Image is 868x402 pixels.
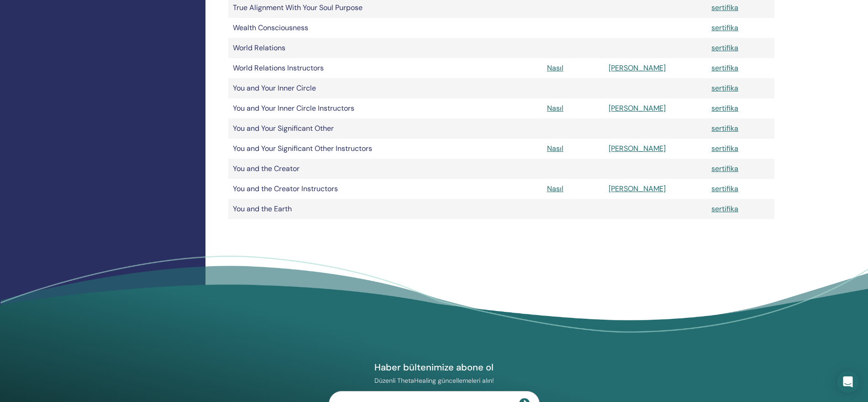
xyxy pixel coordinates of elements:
td: World Relations [228,38,393,58]
a: sertifika [711,123,738,133]
td: You and Your Inner Circle Instructors [228,98,393,118]
a: sertifika [711,184,738,193]
a: sertifika [711,144,738,153]
a: [PERSON_NAME] [609,63,666,73]
td: World Relations Instructors [228,58,393,78]
a: sertifika [711,63,738,73]
a: Nasıl [547,103,563,113]
a: Nasıl [547,63,563,73]
a: sertifika [711,204,738,214]
td: You and Your Inner Circle [228,78,393,98]
a: sertifika [711,3,738,12]
a: [PERSON_NAME] [609,184,666,193]
a: sertifika [711,103,738,113]
a: [PERSON_NAME] [609,103,666,113]
a: sertifika [711,43,738,53]
a: [PERSON_NAME] [609,144,666,153]
td: You and the Creator [228,159,393,179]
h4: Haber bültenimize abone ol [329,361,540,373]
td: Wealth Consciousness [228,18,393,38]
td: You and the Earth [228,199,393,219]
p: Düzenli ThetaHealing güncellemeleri alın! [329,376,540,385]
a: sertifika [711,164,738,173]
td: You and the Creator Instructors [228,179,393,199]
a: sertifika [711,83,738,93]
td: You and Your Significant Other Instructors [228,139,393,159]
a: sertifika [711,23,738,32]
div: Open Intercom Messenger [837,371,859,393]
a: Nasıl [547,184,563,193]
td: You and Your Significant Other [228,118,393,139]
a: Nasıl [547,144,563,153]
